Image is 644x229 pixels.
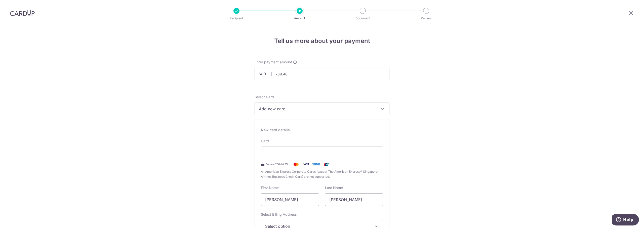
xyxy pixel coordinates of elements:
label: Select Billing Address [261,212,297,217]
button: Add new card [255,103,389,115]
span: Enter payment amount [255,60,292,65]
p: Recipient [218,16,255,21]
h4: Tell us more about your payment [255,36,389,45]
img: .alt.amex [311,161,321,167]
img: Visa [301,161,311,167]
input: Cardholder First Name [261,193,319,206]
p: Review [408,16,445,21]
div: New card details [261,127,383,132]
input: 0.00 [255,68,389,80]
img: .alt.unionpay [321,161,331,167]
label: Last Name [325,185,343,190]
img: CardUp [10,10,35,16]
input: Cardholder Last Name [325,193,383,206]
span: Secure 256-bit SSL [266,162,289,166]
img: Mastercard [291,161,301,167]
p: Document [344,16,381,21]
span: translation missing: en.payables.payment_networks.credit_card.summary.labels.select_card [255,95,274,99]
span: All American Express Corporate Cards (except The American Express® Singapore Airlines Business Cr... [261,169,383,179]
p: Amount [281,16,318,21]
label: Card [261,139,269,144]
iframe: Secure card payment input frame [265,150,379,156]
label: First Name [261,185,279,190]
span: SGD [259,71,272,76]
span: Add new card [259,106,376,112]
iframe: Opens a widget where you can find more information [612,214,639,226]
